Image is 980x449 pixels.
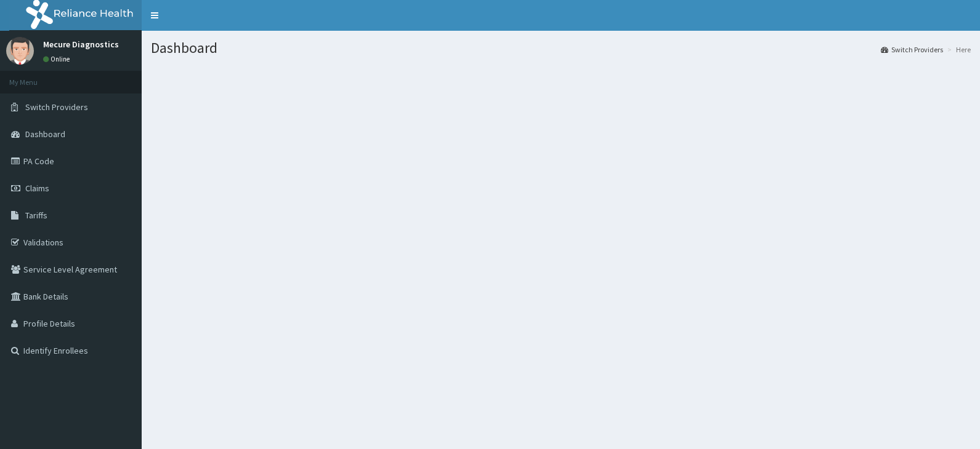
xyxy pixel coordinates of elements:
[25,129,65,140] span: Dashboard
[43,40,119,49] p: Mecure Diagnostics
[881,44,943,55] a: Switch Providers
[43,55,73,63] a: Online
[6,37,34,65] img: User Image
[944,44,971,55] li: Here
[151,40,971,56] h1: Dashboard
[25,101,88,113] span: Switch Providers
[25,183,49,194] span: Claims
[25,210,47,221] span: Tariffs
